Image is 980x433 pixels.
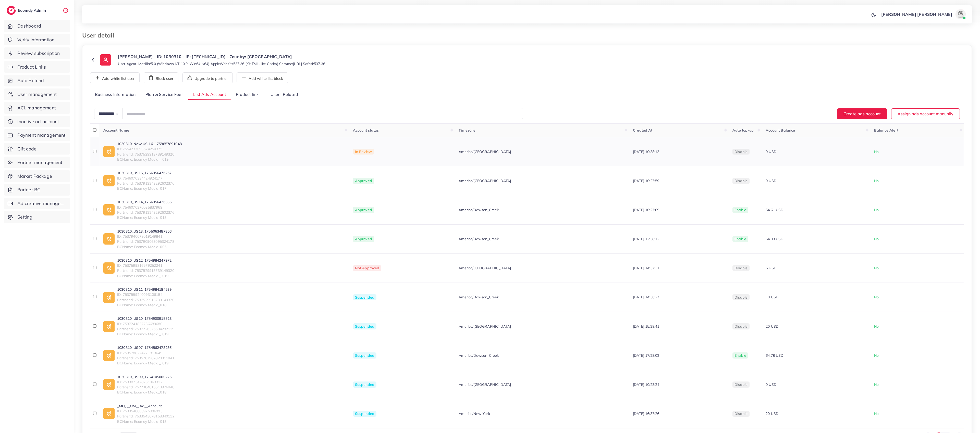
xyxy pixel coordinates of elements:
span: enable [734,237,746,241]
span: Review subscription [17,50,60,57]
span: Product Links [17,64,46,70]
span: Approved [353,178,374,184]
span: ID: 7537940078019149841 [117,234,174,239]
span: No [874,353,879,358]
a: 1030310_New US 16_1758857891048 [117,141,182,146]
span: ID: 7537599816579252241 [117,263,174,268]
span: User management [17,91,57,98]
span: Ad creative management [17,200,66,207]
span: No [874,179,879,183]
a: Setting [4,211,70,223]
span: BCName: Ecomdy Media _ 019 [117,157,182,162]
a: Business Information [90,89,141,100]
img: avatar [955,9,966,19]
span: disable [734,324,748,329]
span: ACL management [17,105,56,111]
span: [DATE] 10:27:59 [633,179,659,183]
span: ID: 7546070276035837969 [117,205,174,210]
span: Suspended [353,294,376,300]
span: In Review [353,149,374,155]
span: No [874,266,879,270]
span: [DATE] 14:37:31 [633,266,659,270]
a: Dashboard [4,20,70,32]
span: enable [734,353,746,358]
img: ic-ad-info.7fc67b75.svg [103,146,115,157]
span: ID: 7537241837736689680 [117,321,174,326]
span: 64.78 USD [766,353,783,358]
span: Auto top-up [732,128,754,133]
img: ic-ad-info.7fc67b75.svg [103,204,115,215]
a: logoEcomdy Admin [7,6,47,15]
a: 1030310_US11_1754984184539 [117,287,174,292]
span: PartnerId: 7537909068095324178 [117,239,174,244]
a: Payment management [4,129,70,141]
span: PartnerId: 7535767982820311041 [117,355,174,361]
a: Plan & Service Fees [141,89,188,100]
span: [DATE] 14:36:27 [633,295,659,299]
span: 54.33 USD [766,237,783,241]
span: [DATE] 10:23:24 [633,382,659,387]
span: Inactive ad account [17,118,59,125]
a: List Ads Account [188,89,231,100]
span: 0 USD [766,179,776,183]
span: disable [734,295,748,300]
img: logo [7,6,16,15]
button: Create ads account [837,108,887,119]
img: ic-ad-info.7fc67b75.svg [103,408,115,419]
img: ic-ad-info.7fc67b75.svg [103,321,115,332]
a: ACL management [4,102,70,114]
span: ID: 7537599240093106184 [117,292,174,297]
span: No [874,208,879,212]
span: ID: 7533823478731063312 [117,379,174,385]
a: [PERSON_NAME] [PERSON_NAME]avatar [878,9,968,19]
span: Approved [353,236,374,242]
span: Verify information [17,36,55,43]
img: ic-ad-info.7fc67b75.svg [103,379,115,390]
span: BCName: Ecomdy Media _ 019 [117,332,174,337]
span: America/[GEOGRAPHIC_DATA] [459,178,511,183]
a: 1030310_US13_1755063487856 [117,229,174,234]
a: 1030310_US09_1754105000226 [117,374,174,379]
a: 1030310_US15_1756956476267 [117,170,174,175]
span: 20 USD [766,411,778,416]
span: 0 USD [766,149,776,154]
span: PartnerId: 7537226376584282119 [117,326,174,332]
img: ic-ad-info.7fc67b75.svg [103,233,115,245]
span: disable [734,149,748,154]
a: Users Related [265,89,303,100]
a: Inactive ad account [4,116,70,128]
span: No [874,324,879,329]
span: Gift code [17,146,36,152]
span: America/[GEOGRAPHIC_DATA] [459,324,511,329]
button: Upgrade to partner [182,72,233,83]
span: [DATE] 17:28:02 [633,353,659,358]
span: 10 USD [766,295,778,299]
a: Review subscription [4,47,70,59]
span: PartnerId: 7537912243292602376 [117,181,174,186]
img: ic-ad-info.7fc67b75.svg [103,292,115,303]
a: _MO___UM__Ad__Account [117,403,174,409]
h3: User detail [82,32,118,39]
span: Account status [353,128,379,133]
span: PartnerId: 7537529913739149320 [117,268,174,273]
span: BCName: Ecomdy Media_017 [117,186,174,191]
span: Created At [633,128,653,133]
span: No [874,149,879,154]
span: disable [734,411,748,416]
span: Dashboard [17,23,41,29]
span: Payment management [17,132,66,138]
span: No [874,411,879,416]
span: 54.61 USD [766,208,783,212]
span: America/New_York [459,411,490,416]
span: Account Name [103,128,129,133]
span: BCName: Ecomdy Media_018 [117,215,174,220]
span: Partner BC [17,186,41,193]
span: 5 USD [766,266,776,270]
span: BCName: Ecomdy Media_018 [117,390,174,395]
img: ic-ad-info.7fc67b75.svg [103,175,115,186]
img: ic-ad-info.7fc67b75.svg [103,262,115,274]
a: Market Package [4,170,70,182]
span: BCName: Ecomdy Media_018 [117,419,174,424]
span: America/[GEOGRAPHIC_DATA] [459,149,511,154]
span: Auto Refund [17,77,44,84]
